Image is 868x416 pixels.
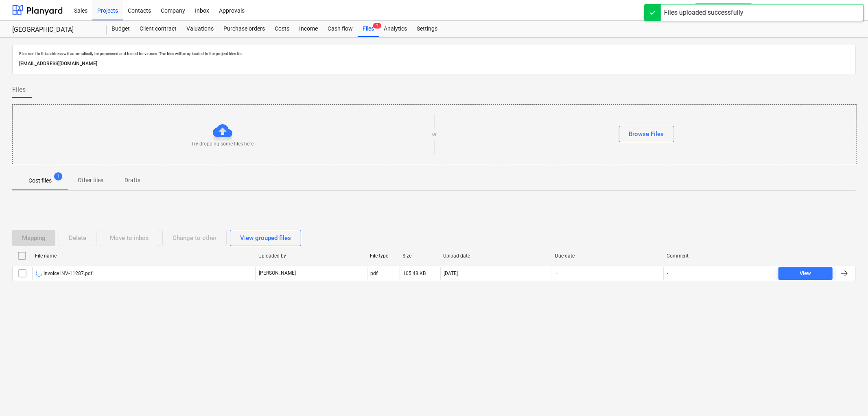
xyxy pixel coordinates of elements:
div: Files uploaded successfully [664,8,743,18]
div: View [800,269,811,278]
a: Costs [270,21,294,37]
p: [PERSON_NAME] [259,270,296,277]
p: or [432,131,437,138]
iframe: Chat Widget [827,377,868,416]
span: 1 [54,172,62,180]
div: OCR in progress [36,270,42,277]
span: Files [12,85,26,95]
div: Size [403,253,437,259]
div: Files [358,21,379,37]
div: [DATE] [444,271,458,276]
p: Cost files [28,176,52,185]
div: File name [35,253,252,259]
div: Due date [555,253,660,259]
a: Purchase orders [219,21,270,37]
div: File type [370,253,396,259]
p: Try dropping some files here [191,141,254,147]
div: [GEOGRAPHIC_DATA] [12,26,97,34]
p: [EMAIL_ADDRESS][DOMAIN_NAME] [19,59,849,68]
a: Settings [412,21,442,37]
div: View grouped files [240,233,291,243]
a: Cash flow [323,21,358,37]
a: Budget [107,21,135,37]
button: View [778,267,833,280]
a: Analytics [379,21,412,37]
div: Try dropping some files hereorBrowse Files [12,104,857,164]
div: Browse Files [629,129,664,139]
a: Client contract [135,21,181,37]
span: 1 [373,23,381,29]
button: Browse Files [619,126,674,142]
div: Comment [667,253,772,259]
p: Other files [78,176,103,185]
button: View grouped files [230,230,301,246]
div: Uploaded by [258,253,364,259]
a: Income [294,21,323,37]
p: Drafts [123,176,142,185]
div: Upload date [444,253,549,259]
p: Files sent to this address will automatically be processed and tested for viruses. The files will... [19,51,849,56]
span: - [555,270,559,277]
div: 105.48 KB [403,271,426,276]
a: Valuations [181,21,219,37]
a: Files1 [358,21,379,37]
div: - [667,271,668,276]
div: pdf [371,271,378,276]
div: Invoice INV-11287.pdf [36,270,92,277]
